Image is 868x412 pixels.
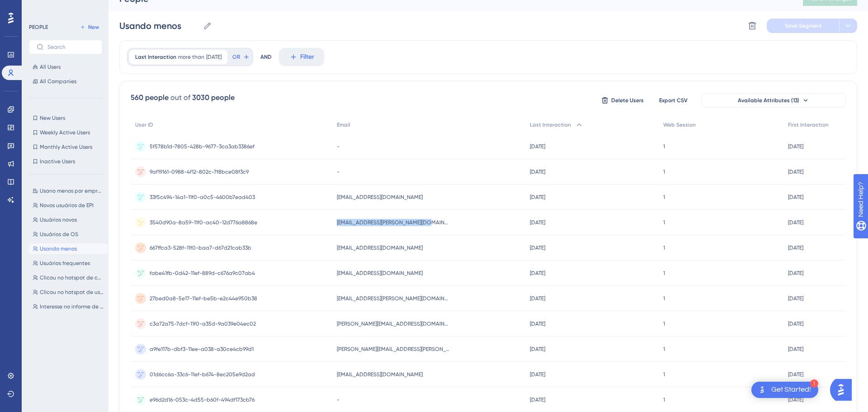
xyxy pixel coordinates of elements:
span: 3540d90a-8a59-11f0-ac40-12d776a8868e [150,219,257,226]
span: User ID [135,121,153,128]
button: Filter [279,48,324,66]
span: Interesse no informe de condição [PERSON_NAME] [40,303,104,310]
span: Usuários de OS [40,231,78,238]
span: 5f578b1d-7805-428b-9677-3ca3ab3386ef [150,143,255,150]
button: Export CSV [651,93,696,108]
span: Novos usuários de EPI [40,202,94,209]
span: [EMAIL_ADDRESS][PERSON_NAME][DOMAIN_NAME],[PERSON_NAME][DOMAIN_NAME][EMAIL_ADDRESS][PERSON_NAME][... [337,295,450,302]
time: [DATE] [788,169,803,175]
span: 1 [663,168,665,175]
button: Clicou no hotspot de usuário [29,287,108,298]
button: All Companies [29,76,102,87]
span: Web Session [663,121,696,128]
time: [DATE] [530,219,545,226]
time: [DATE] [530,371,545,378]
time: [DATE] [530,143,545,150]
span: New Users [40,114,65,122]
button: Available Attributes (13) [701,93,846,108]
span: 01d6cc6a-33c6-11ef-b674-8ec205e9d2ad [150,371,255,378]
time: [DATE] [530,295,545,302]
button: Usuários de OS [29,229,108,240]
time: [DATE] [530,194,545,200]
button: Clicou no hotspot de checklist personalizado [29,272,108,283]
button: Usano menos por empresa [29,185,108,196]
span: 1 [663,371,665,378]
time: [DATE] [788,295,803,302]
span: 33f5c494-14a1-11f0-a0c5-4600b7ead403 [150,194,255,201]
span: Last Interaction [135,53,176,61]
time: [DATE] [788,270,803,276]
button: Weekly Active Users [29,127,102,138]
time: [DATE] [788,245,803,251]
span: Clicou no hotspot de checklist personalizado [40,274,104,281]
button: Save Segment [767,19,839,33]
span: Email [337,121,350,128]
span: 1 [663,295,665,302]
span: Clicou no hotspot de usuário [40,289,104,296]
button: New [77,22,102,33]
div: Get Started! [771,385,811,395]
time: [DATE] [530,346,545,352]
button: Usuários frequentes [29,258,108,269]
button: Monthly Active Users [29,142,102,152]
span: - [337,168,340,175]
span: [EMAIL_ADDRESS][PERSON_NAME][DOMAIN_NAME] [337,219,450,226]
span: Usuários novos [40,216,77,223]
span: 1 [663,270,665,277]
time: [DATE] [788,194,803,200]
span: Need Help? [21,2,57,13]
span: [DATE] [206,53,222,61]
span: Last Interaction [530,121,571,128]
button: Interesse no informe de condição [PERSON_NAME] [29,301,108,312]
time: [DATE] [788,219,803,226]
span: 27bed0a8-5e17-11ef-be5b-e2c44e950b38 [150,295,257,302]
button: All Users [29,62,102,72]
button: Inactive Users [29,156,102,167]
time: [DATE] [530,321,545,327]
span: a9fe117b-dbf3-11ee-a038-a30ce4cb99d1 [150,346,254,353]
button: Usuários novos [29,214,108,225]
time: [DATE] [530,397,545,403]
span: Monthly Active Users [40,143,92,151]
img: launcher-image-alternative-text [757,384,768,395]
iframe: UserGuiding AI Assistant Launcher [830,376,857,403]
span: Delete Users [611,97,644,104]
span: 1 [663,320,665,327]
span: [PERSON_NAME][EMAIL_ADDRESS][DOMAIN_NAME] [337,320,450,327]
span: Inactive Users [40,158,75,165]
div: Open Get Started! checklist, remaining modules: 1 [751,382,818,398]
span: [EMAIL_ADDRESS][DOMAIN_NAME] [337,194,423,201]
input: Search [47,44,94,50]
span: 9af19161-0988-4f12-802c-7f8bce08f3c9 [150,168,249,175]
span: c3a72a75-7dcf-11f0-a35d-9a039e04ec02 [150,320,256,327]
time: [DATE] [788,143,803,150]
span: [EMAIL_ADDRESS][DOMAIN_NAME] [337,270,423,277]
span: All Companies [40,78,76,85]
div: AND [260,48,272,66]
button: Usando menos [29,243,108,254]
span: Usuários frequentes [40,260,90,267]
time: [DATE] [530,245,545,251]
span: - [337,396,340,403]
span: [EMAIL_ADDRESS][DOMAIN_NAME] [337,371,423,378]
span: Filter [300,52,314,62]
span: Weekly Active Users [40,129,90,136]
span: OR [232,53,240,61]
button: OR [231,50,251,64]
span: fabe41fb-0d42-11ef-889d-c676a9c07ab4 [150,270,255,277]
span: 1 [663,346,665,353]
span: First Interaction [788,121,829,128]
div: PEOPLE [29,24,48,31]
div: 560 people [131,92,169,103]
time: [DATE] [788,371,803,378]
span: e96d2d16-053c-4d55-b60f-494df173cb76 [150,396,255,403]
span: All Users [40,63,61,71]
div: 1 [810,379,818,388]
time: [DATE] [788,397,803,403]
button: New Users [29,113,102,123]
span: - [337,143,340,150]
span: 667ffca3-528f-11f0-baa7-d67d21cab33b [150,244,251,251]
time: [DATE] [530,270,545,276]
span: 1 [663,396,665,403]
